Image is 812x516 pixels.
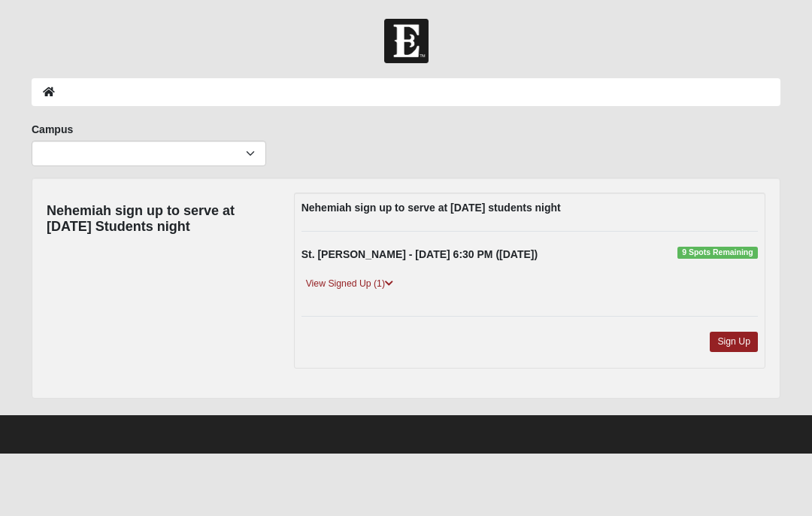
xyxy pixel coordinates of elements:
a: Sign Up [710,332,758,352]
strong: Nehemiah sign up to serve at [DATE] students night [301,202,561,214]
label: Campus [32,122,73,137]
span: 9 Spots Remaining [677,247,758,259]
h4: Nehemiah sign up to serve at [DATE] Students night [47,203,271,235]
img: Church of Eleven22 Logo [384,19,429,63]
a: View Signed Up (1) [301,276,398,292]
strong: St. [PERSON_NAME] - [DATE] 6:30 PM ([DATE]) [301,248,538,260]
